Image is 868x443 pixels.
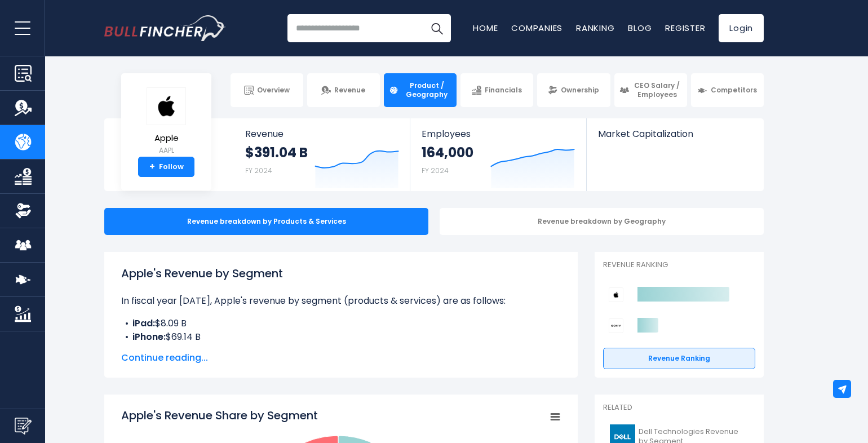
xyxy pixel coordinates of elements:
[231,73,303,107] a: Overview
[473,22,498,34] a: Home
[511,22,563,34] a: Companies
[609,318,623,333] img: Sony Group Corporation competitors logo
[711,86,757,95] span: Competitors
[121,265,561,282] h1: Apple's Revenue by Segment
[691,73,764,107] a: Competitors
[628,22,652,34] a: Blog
[307,73,380,107] a: Revenue
[104,15,225,41] a: Go to homepage
[121,330,561,344] li: $69.14 B
[598,129,751,139] span: Market Capitalization
[149,162,155,172] strong: +
[402,81,451,99] span: Product / Geography
[422,166,449,175] small: FY 2024
[561,86,599,95] span: Ownership
[423,14,451,42] button: Search
[422,129,574,139] span: Employees
[234,118,410,191] a: Revenue $391.04 B FY 2024
[132,330,166,343] b: iPhone:
[245,129,399,139] span: Revenue
[719,14,764,42] a: Login
[665,22,705,34] a: Register
[603,260,755,270] p: Revenue Ranking
[410,118,586,191] a: Employees 164,000 FY 2024
[632,81,682,99] span: CEO Salary / Employees
[121,407,318,423] tspan: Apple's Revenue Share by Segment
[614,73,687,107] a: CEO Salary / Employees
[537,73,610,107] a: Ownership
[104,208,428,235] div: Revenue breakdown by Products & Services
[587,118,763,158] a: Market Capitalization
[121,294,561,308] p: In fiscal year [DATE], Apple's revenue by segment (products & services) are as follows:
[245,166,272,175] small: FY 2024
[485,86,522,95] span: Financials
[257,86,290,95] span: Overview
[104,15,226,41] img: Bullfincher logo
[15,202,32,219] img: Ownership
[132,317,155,330] b: iPad:
[422,144,473,161] strong: 164,000
[121,317,561,330] li: $8.09 B
[384,73,457,107] a: Product / Geography
[146,87,187,157] a: Apple AAPL
[460,73,533,107] a: Financials
[121,351,561,365] span: Continue reading...
[603,348,755,369] a: Revenue Ranking
[245,144,308,161] strong: $391.04 B
[138,157,194,177] a: +Follow
[147,134,186,143] span: Apple
[603,403,755,413] p: Related
[334,86,365,95] span: Revenue
[440,208,764,235] div: Revenue breakdown by Geography
[609,287,623,302] img: Apple competitors logo
[576,22,614,34] a: Ranking
[147,145,186,156] small: AAPL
